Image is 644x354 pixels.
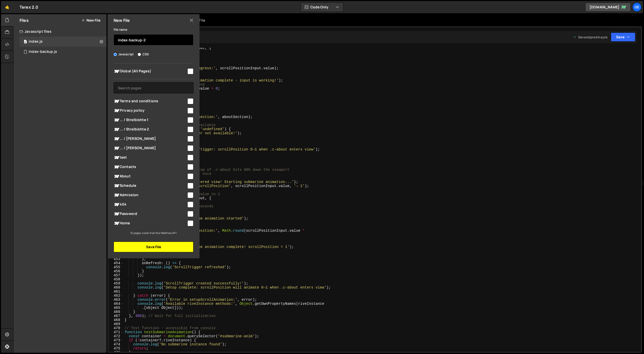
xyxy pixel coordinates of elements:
[138,53,141,56] input: CSS
[114,242,193,252] button: Save File
[130,231,176,235] small: 15 pages come from the Webflow API
[585,3,631,12] a: [DOMAIN_NAME]
[20,47,106,57] div: 16700/45680.js
[114,53,117,56] input: Javascript
[109,294,123,298] div: 462
[109,338,123,342] div: 473
[109,281,123,285] div: 459
[109,265,123,269] div: 455
[109,261,123,265] div: 454
[20,18,29,23] h2: Files
[114,164,187,170] span: Contacts
[114,117,187,123] span: ... / Strelbishte 1
[109,269,123,273] div: 456
[632,3,641,12] a: Ge
[114,155,187,161] span: test
[138,52,149,57] label: CSS
[81,18,100,22] button: New File
[114,173,187,179] span: About
[114,52,134,57] label: Javascript
[114,136,187,142] span: ... / [PERSON_NAME]
[29,49,57,54] div: index-backup.js
[114,34,193,45] input: Name
[109,314,123,318] div: 467
[109,346,123,350] div: 475
[109,285,123,290] div: 460
[109,326,123,330] div: 470
[109,302,123,306] div: 464
[114,108,187,114] span: Privacy policy
[20,4,38,10] div: Terex 2.0
[114,192,187,198] span: Admission
[114,68,187,74] span: Global (All Pages)
[109,310,123,314] div: 466
[114,27,127,32] label: File name
[114,18,130,23] h2: New File
[109,334,123,338] div: 472
[109,322,123,326] div: 469
[109,290,123,294] div: 461
[114,145,187,151] span: ... / [PERSON_NAME]
[301,3,343,12] button: Code Only
[1,1,13,13] a: 🤙
[573,35,608,39] div: Dev and prod in sync
[13,26,106,37] div: Javascript files
[24,40,27,44] span: 0
[109,273,123,277] div: 457
[20,37,106,47] div: 16700/45632.js
[114,211,187,217] span: Password
[29,39,43,44] div: index.js
[114,201,187,208] span: 404
[114,98,187,104] span: Terms and conditions
[109,277,123,281] div: 458
[114,183,187,189] span: Schedule
[109,330,123,334] div: 471
[611,32,635,42] button: Save
[109,298,123,302] div: 463
[109,342,123,346] div: 474
[114,126,187,132] span: ... / Strelbishte 2
[114,220,187,226] span: Home
[109,306,123,310] div: 465
[114,82,193,93] input: Search pages
[109,257,123,261] div: 453
[109,318,123,322] div: 468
